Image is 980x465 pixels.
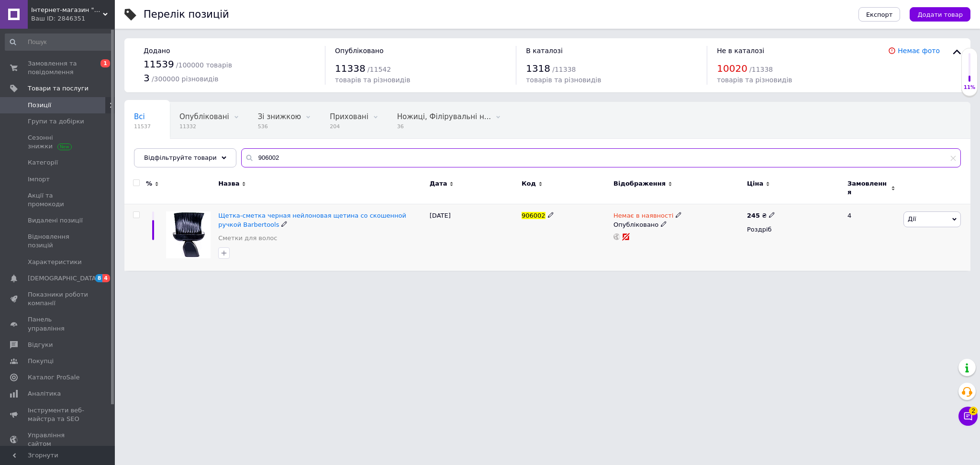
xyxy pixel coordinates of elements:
span: 3 [144,72,150,84]
div: 11% [962,84,977,91]
span: Відновлення позицій [28,232,89,250]
span: Немає в наявності [613,212,673,222]
span: Замовлення [847,179,889,197]
span: / 100000 товарів [176,61,232,69]
b: 245 [747,212,760,219]
span: 36 [397,123,491,130]
span: Покупці [28,357,54,365]
span: 906002 [522,212,546,219]
span: Опубліковано [335,47,384,55]
span: Відгуки [28,341,53,349]
div: Опубліковано [613,221,742,229]
span: Сезонні знижки [28,133,89,151]
span: товарів та різновидів [526,76,601,84]
div: [DATE] [427,204,519,271]
span: Дії [908,215,916,222]
span: Товари та послуги [28,84,89,93]
span: 1318 [526,63,550,74]
div: Ножиці, Філірувальні ножиці, Ножиці прямі, Чохли для ножиць, Підставки для ножиць, Аксесуари для ... [388,102,510,139]
span: 4 [102,274,110,282]
span: Зі знижкою [258,112,301,121]
input: Пошук по назві позиції, артикулу і пошуковим запитам [241,148,961,167]
div: ₴ [747,211,775,220]
span: 536 [258,123,301,130]
span: Імпорт [28,175,50,184]
span: Характеристики [28,258,82,266]
span: Опубліковані [179,112,229,121]
span: 8 [95,274,103,282]
span: Відфільтруйте товари [144,154,217,161]
span: Відображення [613,179,666,188]
span: 1 [100,59,110,67]
span: Додати товар [917,11,963,18]
span: Панель управління [28,315,89,332]
span: Всі [134,112,145,121]
button: Чат з покупцем2 [958,407,978,426]
a: Сметки для волос [218,234,277,243]
span: Каталог ProSale [28,373,79,382]
span: Акції та промокоди [28,191,89,209]
span: Ножиці, Філірувальні н... [397,112,491,121]
span: Не в каталозі [717,47,764,55]
span: 10020 [717,63,747,74]
span: / 11542 [367,66,391,73]
a: Немає фото [898,47,940,55]
span: Приховані [330,112,368,121]
span: / 11338 [749,66,773,73]
span: В каталозі [526,47,563,55]
span: Управління сайтом [28,431,89,448]
span: 11537 [134,123,151,130]
span: / 300000 різновидів [152,75,219,83]
span: товарів та різновидів [717,76,792,84]
span: Категорії [28,158,58,167]
button: Додати товар [910,7,970,22]
button: Експорт [858,7,901,22]
span: / 11338 [552,66,576,73]
span: Видалені позиції [28,216,83,225]
img: Щетка-сметка черная нейлоновая щетина со скошенной ручкой Barbertools [166,211,211,258]
span: Інструменти веб-майстра та SEO [28,406,89,423]
span: Позиції [28,101,51,110]
span: 2 [969,407,978,415]
span: товарів та різновидів [335,76,410,84]
span: Експорт [866,11,893,18]
a: Щетка-сметка черная нейлоновая щетина со скошенной ручкой Barbertools [218,212,406,228]
span: Інтернет-магазин "Flattop" [31,6,103,14]
div: Ваш ID: 2846351 [31,14,115,23]
span: Назва [218,179,239,188]
span: Дата [430,179,447,188]
input: Пошук [5,33,112,51]
div: 4 [842,204,901,271]
span: Групи та добірки [28,117,84,126]
span: [DEMOGRAPHIC_DATA] [28,274,99,283]
span: Показники роботи компанії [28,290,89,308]
span: Замовлення та повідомлення [28,59,89,77]
span: Вітрина [134,149,163,157]
span: Додано [144,47,170,55]
span: 11539 [144,58,174,70]
span: 11338 [335,63,366,74]
span: 204 [330,123,368,130]
span: Ціна [747,179,763,188]
span: Аналітика [28,389,61,398]
span: 11332 [179,123,229,130]
span: % [146,179,152,188]
div: Роздріб [747,225,839,234]
div: Перелік позицій [144,10,229,20]
span: Код [522,179,536,188]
